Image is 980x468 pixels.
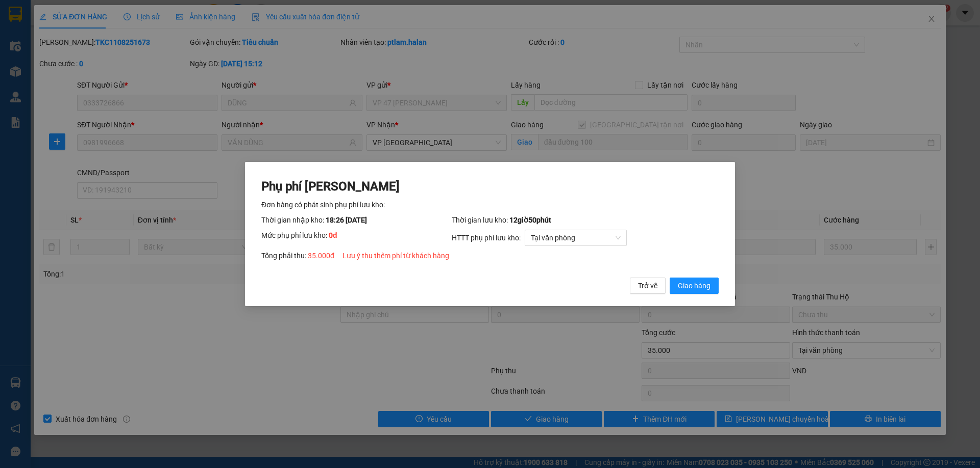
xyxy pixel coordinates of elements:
span: Phụ phí [PERSON_NAME] [261,179,400,194]
span: Trở về [638,280,657,291]
div: Tổng phải thu: [261,250,719,261]
div: HTTT phụ phí lưu kho: [452,230,719,246]
span: 18:26 [DATE] [326,216,367,224]
div: Mức phụ phí lưu kho: [261,230,452,246]
span: 35.000 đ [308,252,334,260]
div: Thời gian lưu kho: [452,214,719,226]
button: Giao hàng [670,278,719,294]
div: Đơn hàng có phát sinh phụ phí lưu kho: [261,199,719,210]
div: Thời gian nhập kho: [261,214,452,226]
span: Tại văn phòng [531,230,621,245]
span: Lưu ý thu thêm phí từ khách hàng [342,252,449,260]
span: 12 giờ 50 phút [509,216,551,224]
span: 0 đ [329,231,337,239]
button: Trở về [630,278,666,294]
span: Giao hàng [678,280,710,291]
